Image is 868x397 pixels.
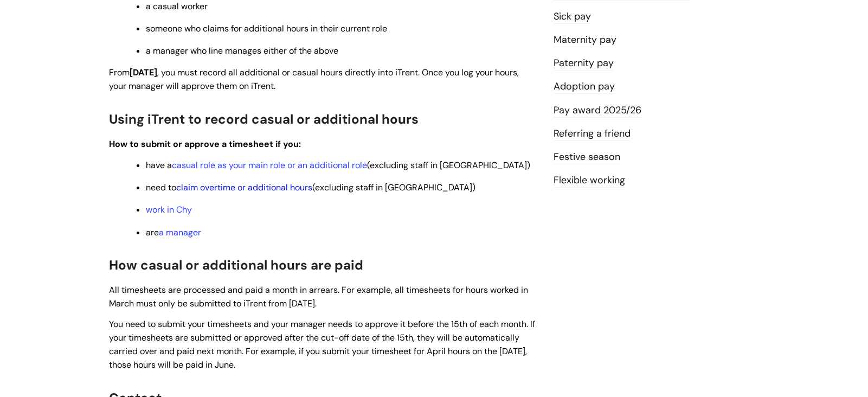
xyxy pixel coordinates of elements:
a: Flexible working [554,174,625,188]
a: casual role as your main role or an additional role [172,159,367,171]
span: All timesheets are processed and paid a month in arrears. For example, all timesheets for hours w... [109,284,528,309]
span: have a (excluding staff in [GEOGRAPHIC_DATA]) [146,159,530,171]
a: Maternity pay [554,33,616,47]
a: a manager [159,227,201,238]
span: need to (excluding staff in [GEOGRAPHIC_DATA]) [146,182,475,193]
span: are [146,227,201,238]
strong: How to submit or approve a timesheet if you: [109,138,301,150]
a: Referring a friend [554,127,631,141]
span: You need to submit your timesheets and your manager needs to approve it before the 15th of each m... [109,318,535,370]
a: claim overtime or additional hours [176,182,312,193]
span: From , you must record all additional or casual hours directly into iTrent. Once you log your hou... [109,67,519,92]
a: Pay award 2025/26 [554,104,641,118]
span: How casual or additional hours are paid [109,257,363,273]
a: Adoption pay [554,80,615,94]
a: work in Chy [146,204,192,215]
strong: [DATE] [130,67,157,78]
span: someone who claims for additional hours in their current role [146,23,387,34]
a: Sick pay [554,10,591,24]
span: a manager who line manages either of the above [146,45,338,56]
a: Paternity pay [554,56,614,71]
span: Using iTrent to record casual or additional hours [109,111,419,127]
span: a casual worker [146,1,208,12]
a: Festive season [554,150,620,164]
